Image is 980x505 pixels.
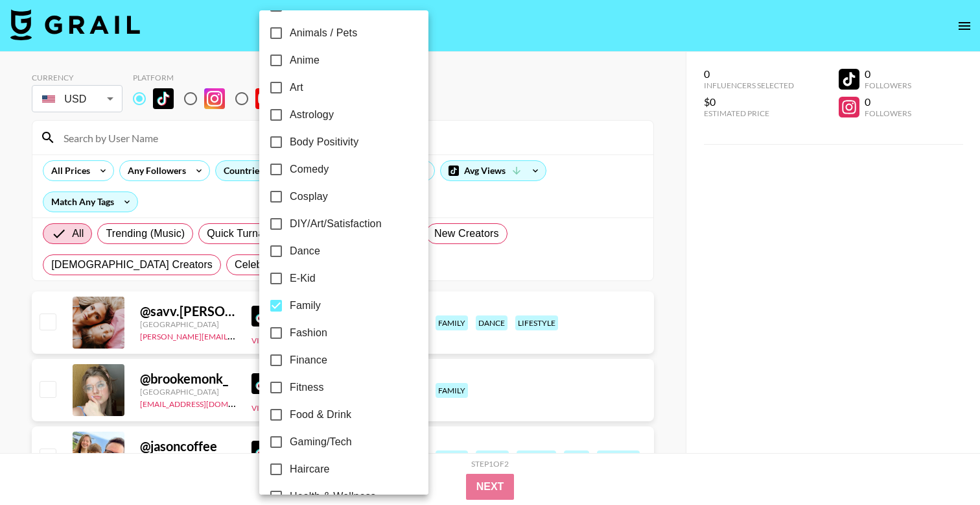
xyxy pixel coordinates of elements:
span: Body Positivity [290,134,358,150]
span: Comedy [290,162,329,177]
span: Fitness [290,380,324,395]
span: Dance [290,243,320,259]
span: Astrology [290,107,334,123]
span: Anime [290,53,320,68]
span: Art [290,80,303,95]
span: E-Kid [290,271,316,286]
span: Finance [290,352,327,368]
span: Gaming/Tech [290,434,352,450]
span: Fashion [290,325,327,341]
span: DIY/Art/Satisfaction [290,216,382,232]
span: Health & Wellness [290,489,376,504]
span: Family [290,298,321,314]
span: Cosplay [290,189,328,204]
span: Food & Drink [290,407,351,423]
span: Haircare [290,462,330,477]
span: Animals / Pets [290,25,357,41]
